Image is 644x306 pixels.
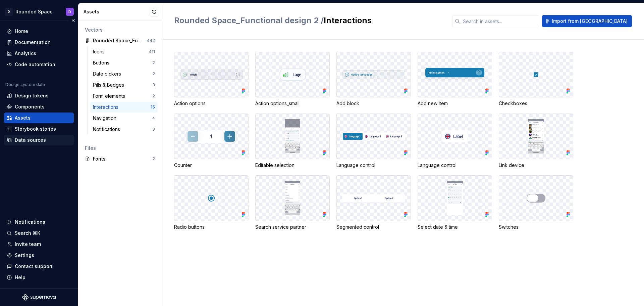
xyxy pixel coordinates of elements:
[5,82,45,87] div: Design system data
[552,18,628,25] span: Import from [GEOGRAPHIC_DATA]
[90,113,158,124] a: Navigation4
[174,100,249,107] div: Action options
[4,135,74,145] a: Data sources
[4,113,74,123] a: Assets
[152,127,155,132] div: 3
[174,15,324,25] span: Rounded Space_Functional design 2 /
[4,59,74,70] a: Code automation
[82,154,158,164] a: Fonts2
[151,104,155,110] div: 15
[15,103,45,110] div: Components
[22,294,56,301] svg: Supernova Logo
[499,224,573,230] div: Switches
[499,100,573,107] div: Checkboxes
[15,28,28,35] div: Home
[68,9,71,14] div: D
[336,100,411,107] div: Add block
[93,82,127,88] div: Pills & Badges
[4,124,74,134] a: Storybook stories
[4,101,74,112] a: Components
[15,115,31,121] div: Assets
[15,274,25,281] div: Help
[68,16,78,25] button: Collapse sidebar
[15,263,53,270] div: Contact support
[90,57,158,68] a: Buttons2
[174,162,249,169] div: Counter
[4,48,74,59] a: Analytics
[4,272,74,283] button: Help
[15,252,34,259] div: Settings
[152,93,155,99] div: 2
[336,162,411,169] div: Language control
[4,228,74,238] button: Search ⌘K
[147,38,155,43] div: 442
[336,224,411,230] div: Segmented control
[4,26,74,37] a: Home
[90,69,158,79] a: Date pickers2
[93,156,152,162] div: Fonts
[174,224,249,230] div: Radio buttons
[418,162,492,169] div: Language control
[4,250,74,261] a: Settings
[152,82,155,88] div: 3
[149,49,155,54] div: 411
[460,15,539,27] input: Search in assets...
[15,219,45,225] div: Notifications
[4,90,74,101] a: Design tokens
[15,126,56,132] div: Storybook stories
[418,224,492,230] div: Select date & time
[15,50,36,57] div: Analytics
[82,35,158,46] a: Rounded Space_Functional design 2442
[15,61,55,68] div: Code automation
[93,48,107,55] div: Icons
[90,80,158,90] a: Pills & Badges3
[418,100,492,107] div: Add new item
[15,230,40,236] div: Search ⌘K
[90,46,158,57] a: Icons411
[85,145,155,151] div: Files
[90,91,158,101] a: Form elements2
[93,93,128,99] div: Form elements
[4,37,74,48] a: Documentation
[499,162,573,169] div: Link device
[4,239,74,250] a: Invite team
[93,71,124,77] div: Date pickers
[15,39,51,46] div: Documentation
[4,217,74,227] button: Notifications
[90,124,158,135] a: Notifications3
[152,71,155,77] div: 2
[152,60,155,65] div: 2
[93,126,123,133] div: Notifications
[1,4,76,19] button: DRounded SpaceD
[15,92,49,99] div: Design tokens
[255,224,330,230] div: Search service partner
[15,137,46,143] div: Data sources
[84,8,150,15] div: Assets
[93,104,121,111] div: Interactions
[5,8,13,16] div: D
[85,27,155,33] div: Vectors
[255,100,330,107] div: Action options_small
[93,115,119,122] div: Navigation
[93,37,143,44] div: Rounded Space_Functional design 2
[15,241,41,248] div: Invite team
[93,59,112,66] div: Buttons
[152,116,155,121] div: 4
[90,102,158,113] a: Interactions15
[174,15,444,26] h2: Interactions
[4,261,74,272] button: Contact support
[255,162,330,169] div: Editable selection
[152,156,155,162] div: 2
[542,15,632,27] button: Import from [GEOGRAPHIC_DATA]
[15,8,53,15] div: Rounded Space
